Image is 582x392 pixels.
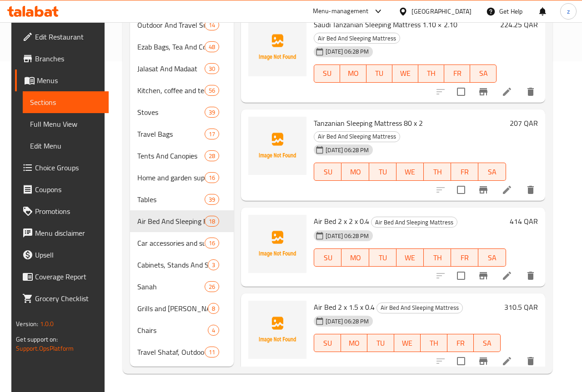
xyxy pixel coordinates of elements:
[424,337,443,350] span: TH
[248,215,306,273] img: Air Bed 2 x 2 x 0.4
[205,195,219,204] span: 39
[371,217,457,228] span: Air Bed And Sleeping Mattress
[392,65,418,83] button: WE
[322,317,372,326] span: [DATE] 06:28 PM
[205,65,219,73] span: 30
[370,67,389,80] span: TU
[130,145,234,167] div: Tents And Canopies28
[15,179,109,200] a: Coupons
[137,63,205,74] span: Jalasat And Madaat
[137,107,205,118] div: Stoves
[452,266,471,285] span: Select to update
[30,97,101,108] span: Sections
[205,238,219,248] div: items
[130,167,234,189] div: Home and garden supplies16
[205,108,219,117] span: 39
[447,334,474,352] button: FR
[313,6,369,17] div: Menu-management
[345,337,364,350] span: MO
[472,265,494,287] button: Branch-specific-item
[137,20,205,30] div: Outdoor And Travel Supplies
[15,26,109,48] a: Edit Restaurant
[314,214,369,228] span: Air Bed 2 x 2 x 0.4
[16,342,74,354] a: Support.OpsPlatform
[398,337,417,350] span: WE
[137,281,205,292] span: Sanah
[15,157,109,179] a: Choice Groups
[474,334,500,352] button: SA
[455,251,475,264] span: FR
[396,163,424,181] button: WE
[208,304,219,313] span: 8
[322,232,372,240] span: [DATE] 06:28 PM
[396,67,415,80] span: WE
[421,334,447,352] button: TH
[477,337,497,350] span: SA
[208,261,219,269] span: 3
[444,65,470,83] button: FR
[208,326,219,335] span: 4
[455,165,475,179] span: FR
[205,63,219,74] div: items
[35,271,101,282] span: Coverage Report
[345,251,365,264] span: MO
[30,119,101,129] span: Full Menu View
[452,82,471,101] span: Select to update
[16,318,38,330] span: Version:
[137,259,208,270] span: Cabinets, Stands And Shelves
[474,67,492,80] span: SA
[396,248,424,267] button: WE
[137,41,205,52] span: Ezab Bags, Tea And Coffee
[424,163,451,181] button: TH
[377,303,462,313] span: Air Bed And Sleeping Mattress
[205,20,219,30] div: items
[35,228,101,238] span: Menu disclaimer
[130,101,234,123] div: Stoves39
[478,248,506,267] button: SA
[15,48,109,69] a: Branches
[472,179,494,201] button: Branch-specific-item
[567,6,570,16] span: z
[205,217,219,226] span: 18
[130,232,234,254] div: Car accessories and supplies16
[130,254,234,276] div: Cabinets, Stands And Shelves3
[451,337,470,350] span: FR
[137,216,205,227] div: Air Bed And Sleeping Mattress
[137,325,208,336] span: Chairs
[470,65,496,83] button: SA
[345,165,365,179] span: MO
[369,248,396,267] button: TU
[137,150,205,161] div: Tents And Canopies
[314,33,400,44] div: Air Bed And Sleeping Mattress
[341,334,367,352] button: MO
[500,18,538,31] h6: 224.25 QAR
[452,180,471,199] span: Select to update
[35,249,101,260] span: Upsell
[130,79,234,101] div: Kitchen, coffee and tea supplies56
[248,301,306,359] img: Air Bed 2 x 1.5 x 0.4
[520,81,542,103] button: delete
[205,174,219,182] span: 16
[510,215,538,228] h6: 414 QAR
[205,283,219,291] span: 26
[35,162,101,173] span: Choice Groups
[427,165,447,179] span: TH
[520,350,542,372] button: delete
[451,248,478,267] button: FR
[502,184,512,195] a: Edit menu item
[35,31,101,42] span: Edit Restaurant
[314,300,375,314] span: Air Bed 2 x 1.5 x 0.4
[137,303,208,314] div: Grills and brazier
[16,333,58,345] span: Get support on:
[205,348,219,357] span: 11
[15,222,109,244] a: Menu disclaimer
[205,21,219,30] span: 14
[314,163,341,181] button: SU
[248,117,306,175] img: Tanzanian Sleeping Mattress 80 x 2
[248,18,306,76] img: Saudi Tanzanian Sleeping Mattress 1.10 × 2.10
[35,184,101,195] span: Coupons
[314,248,341,267] button: SU
[35,53,101,64] span: Branches
[502,86,512,97] a: Edit menu item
